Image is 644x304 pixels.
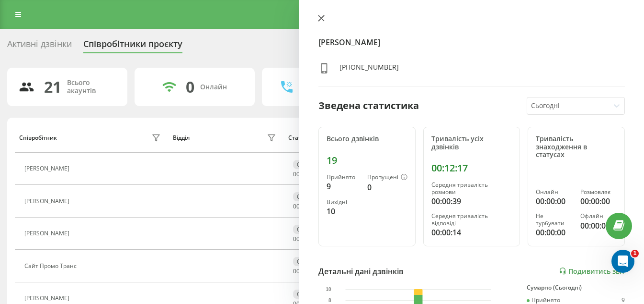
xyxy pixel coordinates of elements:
div: Сайт Промо Транс [24,263,79,269]
span: 00 [293,170,300,178]
div: : : [293,268,316,275]
div: Офлайн [293,192,324,201]
span: 00 [293,235,300,243]
div: [PERSON_NAME] [24,295,72,302]
iframe: Intercom live chat [611,250,634,273]
div: Відділ [173,134,190,141]
div: 00:00:14 [431,227,512,238]
div: Співробітники проєкту [83,39,182,54]
div: Пропущені [367,174,407,182]
div: Онлайн [200,83,227,91]
div: 21 [44,78,61,96]
div: Вихідні [327,199,360,206]
div: Зведена статистика [318,98,419,113]
div: Прийнято [527,297,560,304]
div: : : [293,203,316,210]
div: 0 [367,182,407,193]
div: Співробітник [19,134,57,141]
div: Тривалість усіх дзвінків [431,135,512,151]
div: 00:00:00 [536,227,572,238]
div: 9 [621,297,625,304]
div: [PERSON_NAME] [24,230,72,237]
div: 9 [327,181,360,192]
div: 19 [327,155,407,166]
div: Всього дзвінків [327,135,407,143]
div: [PERSON_NAME] [24,165,72,172]
div: 0 [186,78,194,96]
div: Офлайн [580,213,617,219]
div: 00:00:39 [431,195,512,207]
text: 8 [328,298,331,303]
text: 10 [326,287,331,292]
h4: [PERSON_NAME] [318,36,625,48]
div: Онлайн [536,189,572,195]
span: 1 [631,250,639,257]
div: Статус [288,134,307,141]
div: Офлайн [293,290,324,299]
div: Офлайн [293,225,324,234]
div: 00:00:00 [580,220,617,231]
div: Офлайн [293,160,324,169]
div: Не турбувати [536,213,572,227]
div: Розмовляє [580,189,617,195]
span: 00 [293,202,300,210]
div: Офлайн [293,257,324,266]
div: Середня тривалість розмови [431,182,512,195]
div: [PHONE_NUMBER] [339,62,399,76]
div: 00:00:00 [536,195,572,207]
div: Сумарно (Сьогодні) [527,284,625,291]
div: Прийнято [327,174,360,181]
div: [PERSON_NAME] [24,198,72,205]
div: Тривалість знаходження в статусах [536,135,617,159]
div: 00:00:00 [580,195,617,207]
div: Всього акаунтів [67,79,116,95]
div: Середня тривалість відповіді [431,213,512,227]
a: Подивитись звіт [559,267,625,275]
div: Детальні дані дзвінків [318,266,404,277]
div: : : [293,171,316,178]
div: Активні дзвінки [7,39,72,54]
div: : : [293,236,316,243]
div: 10 [327,206,360,217]
span: 00 [293,267,300,275]
div: 00:12:17 [431,162,512,174]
